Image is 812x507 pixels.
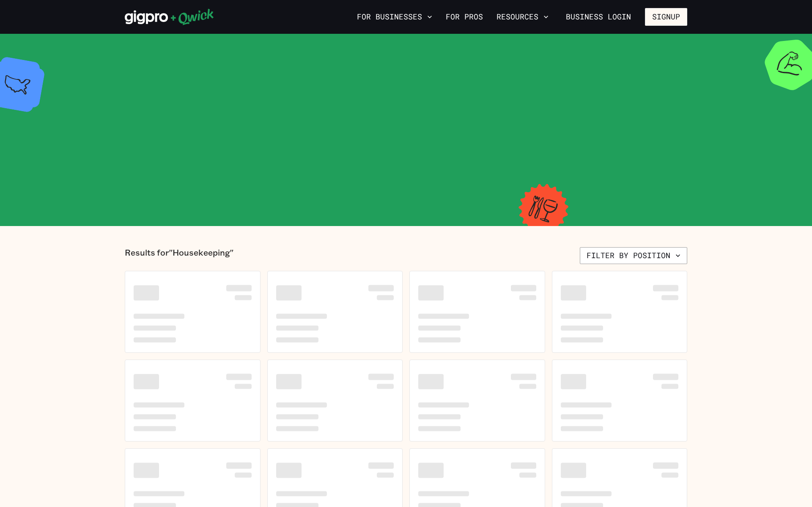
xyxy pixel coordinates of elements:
button: Resources [493,10,552,24]
button: For Businesses [354,10,436,24]
a: For Pros [442,10,486,24]
p: Results for "Housekeeping" [125,247,233,264]
button: Filter by position [580,247,687,264]
a: Business Login [559,8,638,26]
button: Signup [645,8,687,26]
